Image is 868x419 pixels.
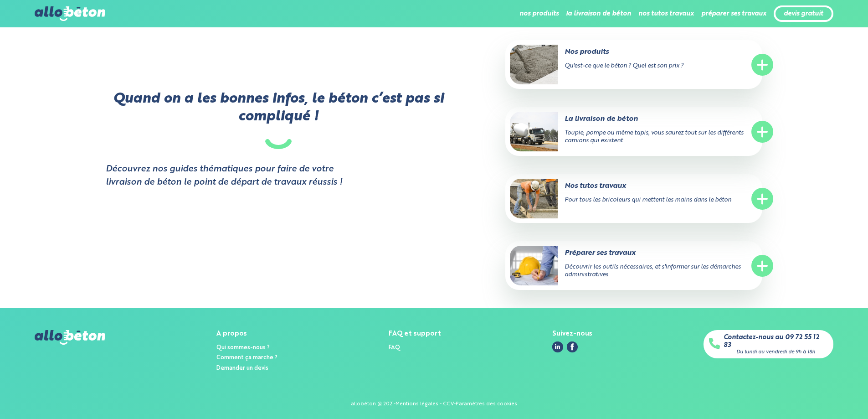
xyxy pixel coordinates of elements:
div: allobéton @ 2021 [351,401,394,407]
div: FAQ et support [389,330,441,338]
span: Découvrir les outils nécessaires, et s'informer sur les démarches administratives [565,264,741,278]
p: Nos produits [510,47,721,57]
img: Nos produits [510,45,558,84]
div: A propos [216,330,277,338]
span: - [440,401,442,407]
img: Préparer ses travaux [510,246,558,285]
div: - [454,401,456,407]
a: Paramètres des cookies [456,401,517,407]
a: FAQ [389,345,400,351]
img: La livraison de béton [510,112,558,151]
div: Suivez-nous [552,330,592,338]
a: Mentions légales [395,401,438,407]
a: Comment ça marche ? [216,355,277,361]
li: la livraison de béton [566,3,631,25]
a: CGV [443,401,454,407]
a: Demander un devis [216,365,268,371]
img: Nos tutos travaux [510,179,558,218]
div: - [394,401,395,407]
span: Pour tous les bricoleurs qui mettent les mains dans le béton [565,197,731,203]
li: nos produits [519,3,559,25]
img: allobéton [35,6,105,21]
a: devis gratuit [784,10,823,18]
span: Qu'est-ce que le béton ? Quel est son prix ? [565,63,683,69]
img: allobéton [35,330,105,345]
a: Qui sommes-nous ? [216,345,270,351]
li: nos tutos travaux [638,3,694,25]
div: Du lundi au vendredi de 9h à 18h [736,349,815,355]
span: Toupie, pompe ou même tapis, vous saurez tout sur les différents camions qui existent [565,130,744,144]
p: Préparer ses travaux [510,248,721,258]
p: La livraison de béton [510,114,721,124]
p: Nos tutos travaux [510,181,721,191]
p: Quand on a les bonnes infos, le béton c’est pas si compliqué ! [106,90,450,149]
strong: Découvrez nos guides thématiques pour faire de votre livraison de béton le point de départ de tra... [106,163,352,189]
li: préparer ses travaux [701,3,766,25]
a: Contactez-nous au 09 72 55 12 83 [724,334,828,349]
